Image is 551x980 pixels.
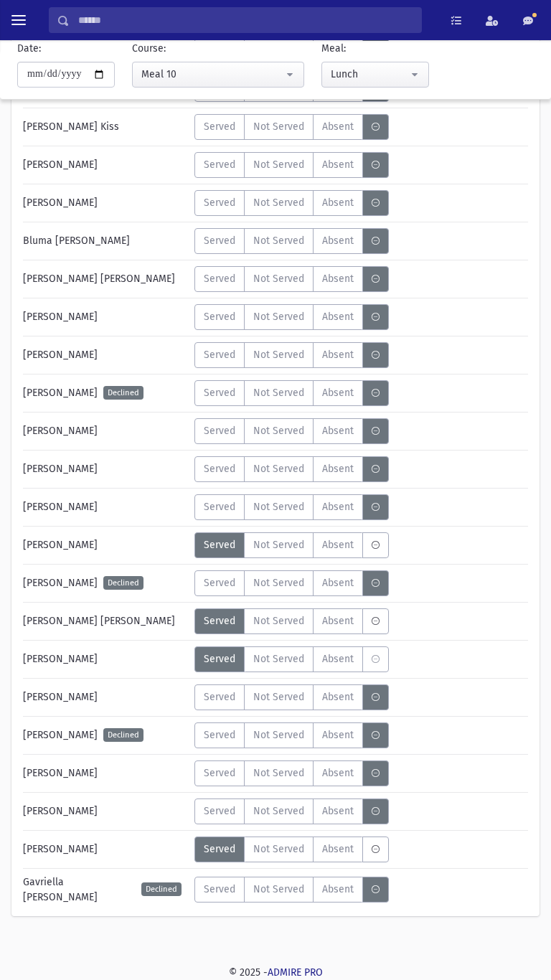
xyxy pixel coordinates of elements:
span: Not Served [253,765,304,781]
div: MeaStatus [194,418,389,444]
span: Absent [322,842,354,857]
span: Served [204,804,235,819]
span: Served [204,309,235,324]
span: Absent [322,499,354,514]
span: [PERSON_NAME] [23,157,98,172]
div: MeaStatus [194,304,389,330]
span: [PERSON_NAME] [23,309,98,324]
span: Served [204,157,235,172]
span: Not Served [253,651,304,666]
span: Served [204,727,235,743]
span: [PERSON_NAME] [23,804,98,819]
label: Meal: [321,41,346,56]
span: Absent [322,195,354,210]
span: [PERSON_NAME] [23,727,98,743]
span: Absent [322,537,354,552]
span: Absent [322,233,354,248]
span: Served [204,537,235,552]
div: MeaStatus [194,342,389,368]
span: Not Served [253,461,304,476]
div: © 2025 - [11,965,540,980]
span: Served [204,651,235,666]
div: MeaStatus [194,456,389,482]
input: Search [70,7,421,33]
span: Served [204,423,235,438]
div: Lunch [331,67,408,82]
span: Absent [322,119,354,134]
span: Gavriella [PERSON_NAME] [23,875,136,905]
span: Not Served [253,309,304,324]
span: Not Served [253,842,304,857]
div: MeaStatus [194,152,389,178]
div: MeaStatus [194,114,389,140]
span: [PERSON_NAME] [23,842,98,857]
div: MeaStatus [194,380,389,406]
span: [PERSON_NAME] [23,195,98,210]
span: Absent [322,651,354,666]
span: Absent [322,727,354,743]
span: Served [204,195,235,210]
span: Not Served [253,727,304,743]
span: Not Served [253,804,304,819]
div: MeaStatus [194,532,389,558]
div: MeaStatus [194,608,389,634]
span: [PERSON_NAME] [23,689,98,705]
span: [PERSON_NAME] [23,499,98,514]
span: Not Served [253,195,304,210]
span: Served [204,499,235,514]
span: [PERSON_NAME] [23,423,98,438]
span: [PERSON_NAME] [23,461,98,476]
span: Absent [322,804,354,819]
span: Not Served [253,689,304,705]
span: Served [204,689,235,705]
div: MeaStatus [194,190,389,216]
span: Absent [322,157,354,172]
span: Served [204,842,235,857]
div: MeaStatus [194,684,389,710]
span: Not Served [253,385,304,400]
label: Course: [132,41,166,56]
span: Served [204,119,235,134]
span: Bluma [PERSON_NAME] [23,233,130,248]
span: Absent [322,613,354,628]
span: [PERSON_NAME] [23,347,98,362]
span: Absent [322,882,354,897]
span: [PERSON_NAME] [23,537,98,552]
button: Lunch [321,62,429,88]
span: Served [204,347,235,362]
span: [PERSON_NAME] [PERSON_NAME] [23,613,175,628]
div: MeaStatus [194,722,389,748]
span: Absent [322,271,354,286]
span: Served [204,613,235,628]
span: Served [204,882,235,897]
span: Declined [103,728,143,742]
div: MeaStatus [194,837,389,862]
span: Absent [322,309,354,324]
div: MeaStatus [194,877,389,903]
span: Absent [322,347,354,362]
span: Absent [322,689,354,705]
label: Date: [17,41,41,56]
span: Absent [322,423,354,438]
span: [PERSON_NAME] [23,575,98,590]
span: Served [204,271,235,286]
span: Absent [322,461,354,476]
span: Absent [322,765,354,781]
button: Meal 10 [132,62,304,88]
span: Declined [103,386,143,400]
span: Served [204,385,235,400]
div: MeaStatus [194,646,389,672]
span: Not Served [253,499,304,514]
span: Absent [322,385,354,400]
span: Not Served [253,233,304,248]
span: Not Served [253,119,304,134]
div: MeaStatus [194,570,389,596]
span: Not Served [253,271,304,286]
div: Meal 10 [141,67,283,82]
span: Not Served [253,347,304,362]
div: MeaStatus [194,266,389,292]
button: toggle menu [6,7,32,33]
span: Not Served [253,575,304,590]
span: Not Served [253,537,304,552]
div: MeaStatus [194,228,389,254]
